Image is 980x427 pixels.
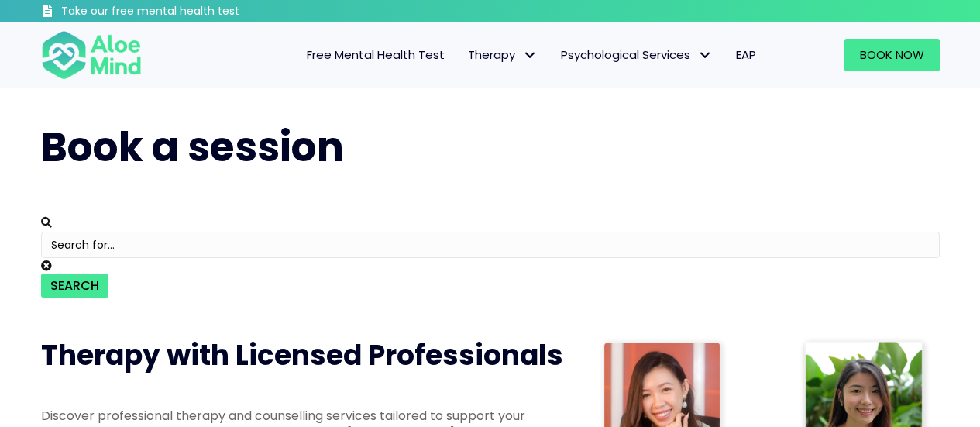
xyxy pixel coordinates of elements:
[860,46,924,63] span: Book Now
[295,39,456,71] a: Free Mental Health Test
[561,46,713,63] span: Psychological Services
[694,44,717,67] span: Psychological Services: submenu
[519,44,542,67] span: Therapy: submenu
[724,39,768,71] a: EAP
[844,39,940,71] a: Book Now
[41,274,108,298] button: Search
[41,29,142,81] img: Aloe mind Logo
[162,39,768,71] nav: Menu
[41,336,563,375] span: Therapy with Licensed Professionals
[41,232,940,258] input: Search for...
[456,39,549,71] a: TherapyTherapy: submenu
[736,46,756,63] span: EAP
[41,119,344,175] span: Book a session
[307,46,445,63] span: Free Mental Health Test
[549,39,724,71] a: Psychological ServicesPsychological Services: submenu
[41,4,322,22] a: Take our free mental health test
[468,46,538,63] span: Therapy
[61,4,322,19] h3: Take our free mental health test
